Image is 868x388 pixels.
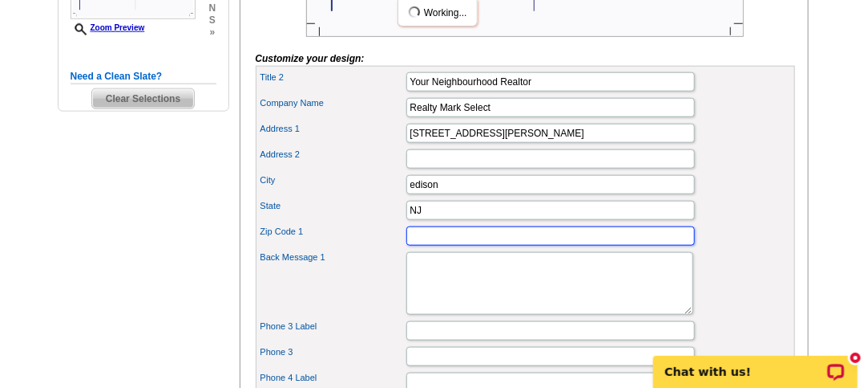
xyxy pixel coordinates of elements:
label: Back Message 1 [260,251,405,264]
label: Address 2 [260,148,405,161]
img: loading... [408,6,421,18]
label: Phone 3 Label [260,320,405,333]
label: Title 2 [260,71,405,84]
label: Company Name [260,96,405,110]
span: s [208,14,216,27]
a: Zoom Preview [71,23,145,32]
span: n [208,2,216,14]
label: State [260,199,405,213]
span: Clear Selections [92,89,194,108]
i: Customize your design: [256,53,365,64]
iframe: LiveChat chat widget [643,337,868,388]
label: Zip Code 1 [260,225,405,239]
h5: Need a Clean Slate? [71,69,216,84]
label: City [260,174,405,187]
span: » [208,27,216,39]
label: Phone 4 Label [260,371,405,385]
label: Address 1 [260,122,405,136]
label: Phone 3 [260,345,405,359]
